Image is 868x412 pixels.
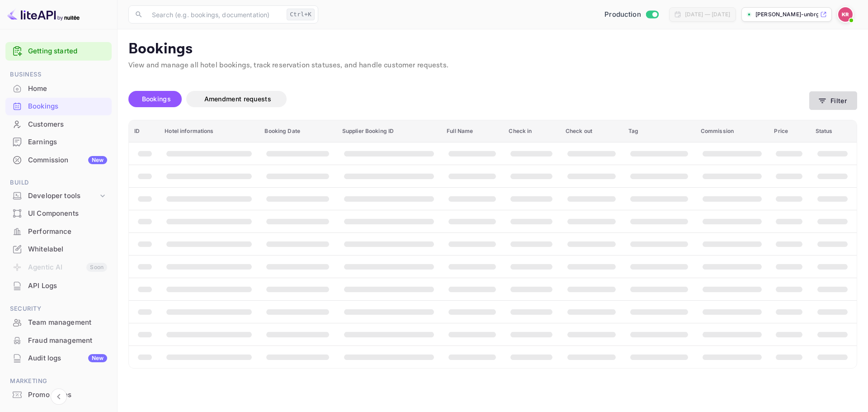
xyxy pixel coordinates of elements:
[28,227,107,237] div: Performance
[5,386,112,404] div: Promo codes
[128,60,857,71] p: View and manage all hotel bookings, track reservation statuses, and handle customer requests.
[28,281,107,291] div: API Logs
[28,46,107,57] a: Getting started
[5,152,112,168] a: CommissionNew
[28,101,107,112] div: Bookings
[337,120,441,142] th: Supplier Booking ID
[5,223,112,240] a: Performance
[5,376,112,386] span: Marketing
[88,354,107,362] div: New
[5,133,112,151] div: Earnings
[28,119,107,130] div: Customers
[28,244,107,255] div: Whitelabel
[810,120,857,142] th: Status
[695,120,769,142] th: Commission
[259,120,336,142] th: Booking Date
[5,205,112,222] a: UI Components
[623,120,695,142] th: Tag
[5,116,112,133] a: Customers
[5,223,112,241] div: Performance
[146,5,283,24] input: Search (e.g. bookings, documentation)
[441,120,503,142] th: Full Name
[28,336,107,346] div: Fraud management
[5,277,112,295] div: API Logs
[5,332,112,349] a: Fraud management
[560,120,623,142] th: Check out
[287,9,315,20] div: Ctrl+K
[5,386,112,403] a: Promo codes
[604,9,641,20] span: Production
[5,314,112,331] div: Team management
[28,137,107,147] div: Earnings
[7,7,80,22] img: LiteAPI logo
[5,241,112,257] a: Whitelabel
[5,241,112,258] div: Whitelabel
[159,120,259,142] th: Hotel informations
[142,95,171,103] span: Bookings
[129,120,857,368] table: booking table
[5,332,112,350] div: Fraud management
[88,156,107,164] div: New
[128,91,809,107] div: account-settings tabs
[755,10,818,19] p: [PERSON_NAME]-unbrg.[PERSON_NAME]...
[28,208,107,219] div: UI Components
[5,80,112,98] div: Home
[28,84,107,94] div: Home
[28,353,107,364] div: Audit logs
[5,304,112,314] span: Security
[5,188,112,204] div: Developer tools
[5,98,112,115] div: Bookings
[5,350,112,367] div: Audit logsNew
[5,350,112,366] a: Audit logsNew
[601,9,662,20] div: Switch to Sandbox mode
[5,42,112,61] div: Getting started
[503,120,560,142] th: Check in
[5,205,112,223] div: UI Components
[685,10,730,19] div: [DATE] — [DATE]
[5,80,112,97] a: Home
[5,277,112,294] a: API Logs
[5,133,112,150] a: Earnings
[5,152,112,169] div: CommissionNew
[5,116,112,133] div: Customers
[28,390,107,400] div: Promo codes
[51,388,67,405] button: Collapse navigation
[809,91,857,110] button: Filter
[28,191,98,201] div: Developer tools
[128,40,857,58] p: Bookings
[28,317,107,328] div: Team management
[5,314,112,331] a: Team management
[5,178,112,188] span: Build
[5,98,112,114] a: Bookings
[28,155,107,166] div: Commission
[5,70,112,80] span: Business
[204,95,271,103] span: Amendment requests
[838,7,853,22] img: Kobus Roux
[769,120,810,142] th: Price
[129,120,159,142] th: ID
